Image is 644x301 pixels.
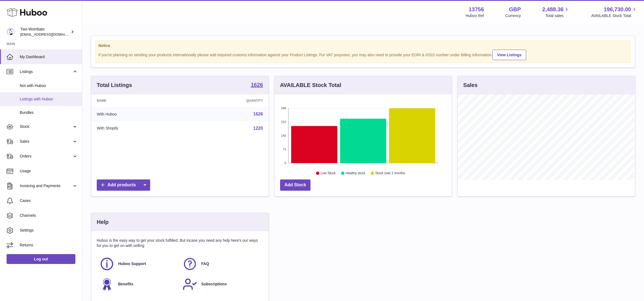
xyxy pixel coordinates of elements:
[7,254,75,264] a: Log out
[281,106,286,110] text: 284
[253,126,263,131] a: 1220
[91,107,187,121] td: With Huboo
[118,282,133,287] span: Benefits
[253,112,263,116] a: 1626
[346,171,366,175] text: Healthy stock
[20,110,78,115] span: Bundles
[20,154,72,159] span: Orders
[20,124,72,129] span: Stock
[542,6,564,13] span: 2,488.36
[201,261,209,266] span: FAQ
[98,49,628,60] div: If you're planning on sending your products internationally please add required customs informati...
[201,282,227,287] span: Subscriptions
[20,198,78,203] span: Cases
[375,171,405,175] text: Stock over 2 months
[321,171,336,175] text: Low Stock
[20,243,78,248] span: Returns
[280,179,310,191] a: Add Stock
[97,238,263,248] p: Huboo is the easy way to get your stock fulfilled. But incase you need any help here's our ways f...
[99,277,177,292] a: Benefits
[187,94,269,107] th: Quantity
[91,121,187,136] td: With Shopify
[591,13,637,18] span: AVAILABLE Stock Total
[283,148,286,151] text: 71
[281,120,286,123] text: 213
[469,6,484,13] strong: 13756
[251,82,263,89] a: 1626
[591,6,637,18] a: 196,730.00 AVAILABLE Stock Total
[183,277,260,292] a: Subscriptions
[542,6,570,18] a: 2,488.36 Total sales
[280,81,341,89] h3: AVAILABLE Stock Total
[183,257,260,271] a: FAQ
[20,83,78,88] span: Not with Huboo
[505,13,521,18] div: Currency
[20,139,72,144] span: Sales
[20,54,78,60] span: My Dashboard
[20,97,78,102] span: Listings with Huboo
[7,28,15,36] img: cormac@twowombats.com
[492,50,526,60] a: View Listings
[118,261,146,266] span: Huboo Support
[91,94,187,107] th: Name
[463,81,477,89] h3: Sales
[98,43,628,48] strong: Notice
[20,168,78,174] span: Usage
[466,13,484,18] div: Huboo Ref
[20,27,70,37] div: Two Wombats
[251,82,263,88] strong: 1626
[604,6,631,13] span: 196,730.00
[99,257,177,271] a: Huboo Support
[97,218,109,226] h3: Help
[284,161,286,165] text: 0
[509,6,521,13] strong: GBP
[281,134,286,137] text: 142
[545,13,570,18] span: Total sales
[20,32,81,36] span: [EMAIL_ADDRESS][DOMAIN_NAME]
[20,183,72,189] span: Invoicing and Payments
[20,213,78,218] span: Channels
[97,179,150,191] a: Add products
[20,228,78,233] span: Settings
[20,69,72,74] span: Listings
[97,81,132,89] h3: Total Listings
